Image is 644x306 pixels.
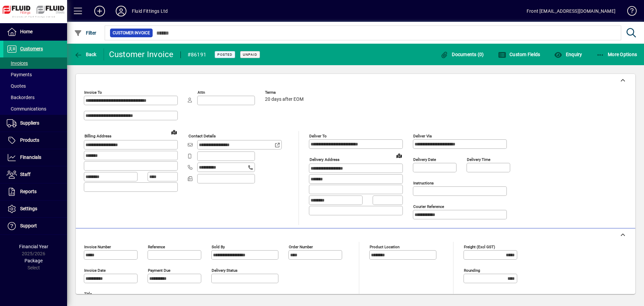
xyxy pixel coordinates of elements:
a: Reports [3,183,67,200]
mat-label: Order number [289,245,313,249]
a: Quotes [3,80,67,92]
mat-label: Product location [370,245,399,249]
div: #86191 [187,49,207,60]
span: Terms [265,90,305,95]
a: Invoices [3,57,67,69]
mat-label: Invoice date [84,268,106,273]
mat-label: Deliver To [309,134,327,138]
button: Custom Fields [496,48,542,60]
mat-label: Reference [148,245,165,249]
a: Communications [3,103,67,115]
button: Add [89,5,110,17]
mat-label: Instructions [413,181,434,185]
a: Staff [3,166,67,183]
span: Financials [20,155,41,160]
button: Back [72,48,98,60]
div: Customer Invoice [109,49,174,60]
mat-label: Invoice To [84,90,102,95]
span: Support [20,223,37,228]
a: Products [3,132,67,149]
a: View on map [394,150,405,161]
span: Unpaid [243,52,257,57]
span: Suppliers [20,120,39,126]
a: Backorders [3,92,67,103]
mat-label: Freight (excl GST) [464,245,495,249]
mat-label: Sold by [212,245,225,249]
span: Documents (0) [440,52,484,57]
a: Support [3,218,67,234]
a: Payments [3,69,67,80]
button: Profile [110,5,132,17]
span: Payments [7,72,32,77]
span: Settings [20,206,37,211]
span: Customers [20,46,43,51]
a: Knowledge Base [622,1,636,23]
mat-label: Delivery status [212,268,237,273]
button: Enquiry [552,48,584,60]
span: Posted [217,52,232,57]
mat-label: Title [84,292,92,296]
span: Products [20,137,39,143]
a: Suppliers [3,115,67,132]
span: 20 days after EOM [265,97,304,102]
a: Home [3,24,67,40]
span: Invoices [7,60,28,66]
a: Settings [3,201,67,217]
button: Documents (0) [439,48,486,60]
button: More Options [595,48,639,60]
span: Enquiry [554,52,582,57]
button: Filter [72,27,98,39]
mat-label: Delivery time [467,157,490,162]
span: Custom Fields [498,52,540,57]
mat-label: Invoice number [84,245,111,249]
span: Backorders [7,95,35,100]
a: Financials [3,149,67,166]
span: More Options [596,52,637,57]
span: Staff [20,172,31,177]
span: Quotes [7,83,26,89]
mat-label: Payment due [148,268,170,273]
span: Filter [74,30,97,36]
span: Communications [7,106,46,112]
mat-label: Courier Reference [413,204,444,209]
span: Customer Invoice [113,30,150,36]
mat-label: Rounding [464,268,480,273]
span: Package [24,258,43,263]
mat-label: Deliver via [413,134,432,138]
mat-label: Delivery date [413,157,436,162]
span: Home [20,29,33,34]
mat-label: Attn [198,90,205,95]
a: View on map [169,127,179,137]
div: Fluid Fittings Ltd [132,6,168,16]
div: Front [EMAIL_ADDRESS][DOMAIN_NAME] [527,6,615,16]
span: Reports [20,189,37,194]
span: Financial Year [19,244,48,249]
app-page-header-button: Back [67,48,104,60]
span: Back [74,52,97,57]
